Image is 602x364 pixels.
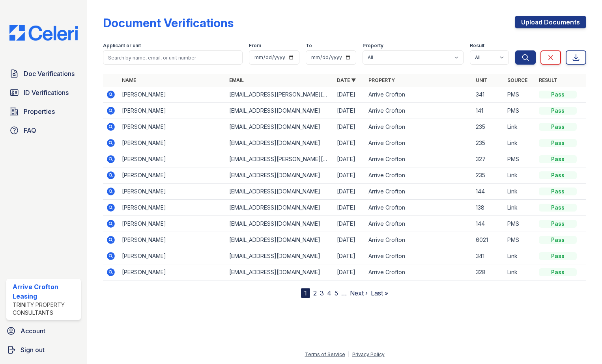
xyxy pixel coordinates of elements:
[473,135,504,151] td: 235
[539,155,577,163] div: Pass
[6,85,81,100] a: ID Verifications
[119,248,226,264] td: [PERSON_NAME]
[476,77,488,83] a: Unit
[504,200,536,216] td: Link
[3,342,84,358] a: Sign out
[365,135,473,151] td: Arrive Crofton
[334,248,365,264] td: [DATE]
[473,264,504,280] td: 328
[24,126,36,135] span: FAQ
[119,232,226,248] td: [PERSON_NAME]
[539,252,577,260] div: Pass
[334,184,365,200] td: [DATE]
[473,87,504,103] td: 341
[103,50,243,65] input: Search by name, email, or unit number
[226,248,333,264] td: [EMAIL_ADDRESS][DOMAIN_NAME]
[226,87,333,103] td: [EMAIL_ADDRESS][PERSON_NAME][DOMAIN_NAME]
[365,151,473,167] td: Arrive Crofton
[305,351,345,357] a: Terms of Service
[473,151,504,167] td: 327
[341,288,347,298] span: …
[539,204,577,212] div: Pass
[504,151,536,167] td: PMS
[119,103,226,119] td: [PERSON_NAME]
[301,288,310,298] div: 1
[103,16,234,30] div: Document Verifications
[3,25,84,41] img: CE_Logo_Blue-a8612792a0a2168367f1c8372b55b34899dd931a85d93a1a3d3e32e68fde9ad4.png
[365,103,473,119] td: Arrive Crofton
[473,248,504,264] td: 341
[6,104,81,119] a: Properties
[119,264,226,280] td: [PERSON_NAME]
[229,77,244,83] a: Email
[365,200,473,216] td: Arrive Crofton
[539,236,577,244] div: Pass
[504,119,536,135] td: Link
[504,264,536,280] td: Link
[334,167,365,184] td: [DATE]
[365,167,473,184] td: Arrive Crofton
[504,87,536,103] td: PMS
[103,43,141,49] label: Applicant or unit
[473,184,504,200] td: 144
[226,232,333,248] td: [EMAIL_ADDRESS][DOMAIN_NAME]
[368,77,395,83] a: Property
[226,264,333,280] td: [EMAIL_ADDRESS][DOMAIN_NAME]
[365,232,473,248] td: Arrive Crofton
[504,232,536,248] td: PMS
[365,248,473,264] td: Arrive Crofton
[21,326,45,336] span: Account
[226,135,333,151] td: [EMAIL_ADDRESS][DOMAIN_NAME]
[119,119,226,135] td: [PERSON_NAME]
[335,289,338,297] a: 5
[350,289,368,297] a: Next ›
[119,184,226,200] td: [PERSON_NAME]
[473,119,504,135] td: 235
[6,123,81,138] a: FAQ
[365,119,473,135] td: Arrive Crofton
[473,103,504,119] td: 141
[515,16,586,28] a: Upload Documents
[119,216,226,232] td: [PERSON_NAME]
[21,345,45,355] span: Sign out
[473,167,504,184] td: 235
[504,248,536,264] td: Link
[24,69,75,78] span: Doc Verifications
[119,87,226,103] td: [PERSON_NAME]
[348,351,350,357] div: |
[539,171,577,179] div: Pass
[473,232,504,248] td: 6021
[327,289,331,297] a: 4
[13,301,78,317] div: Trinity Property Consultants
[119,167,226,184] td: [PERSON_NAME]
[539,123,577,131] div: Pass
[504,103,536,119] td: PMS
[334,103,365,119] td: [DATE]
[365,264,473,280] td: Arrive Crofton
[334,135,365,151] td: [DATE]
[504,216,536,232] td: PMS
[320,289,324,297] a: 3
[24,88,69,97] span: ID Verifications
[504,167,536,184] td: Link
[337,77,356,83] a: Date ▼
[504,135,536,151] td: Link
[352,351,385,357] a: Privacy Policy
[334,151,365,167] td: [DATE]
[249,43,261,49] label: From
[226,119,333,135] td: [EMAIL_ADDRESS][DOMAIN_NAME]
[473,200,504,216] td: 138
[504,184,536,200] td: Link
[306,43,312,49] label: To
[539,91,577,98] div: Pass
[365,184,473,200] td: Arrive Crofton
[539,107,577,115] div: Pass
[3,323,84,339] a: Account
[334,216,365,232] td: [DATE]
[473,216,504,232] td: 144
[334,119,365,135] td: [DATE]
[470,43,484,49] label: Result
[334,200,365,216] td: [DATE]
[363,43,383,49] label: Property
